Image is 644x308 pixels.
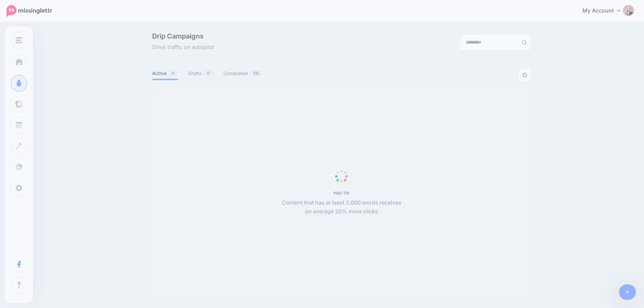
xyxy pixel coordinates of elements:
[204,70,213,76] span: 0
[223,69,262,77] a: Completed28
[278,198,405,216] p: Content that has at least 2,000 words receives on average 20% more clicks
[278,191,405,196] h5: PRO TIP
[6,5,52,17] img: Missinglettr
[16,37,22,43] img: menu.png
[576,3,634,19] a: My Account
[522,40,527,45] img: search-grey-6.png
[188,69,213,77] a: Drafts0
[168,70,178,76] span: 6
[152,43,214,52] span: Drive traffic on autopilot
[522,72,527,78] img: settings-grey.png
[152,33,214,40] span: Drip Campaigns
[152,69,178,77] a: Active6
[250,70,262,76] span: 28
